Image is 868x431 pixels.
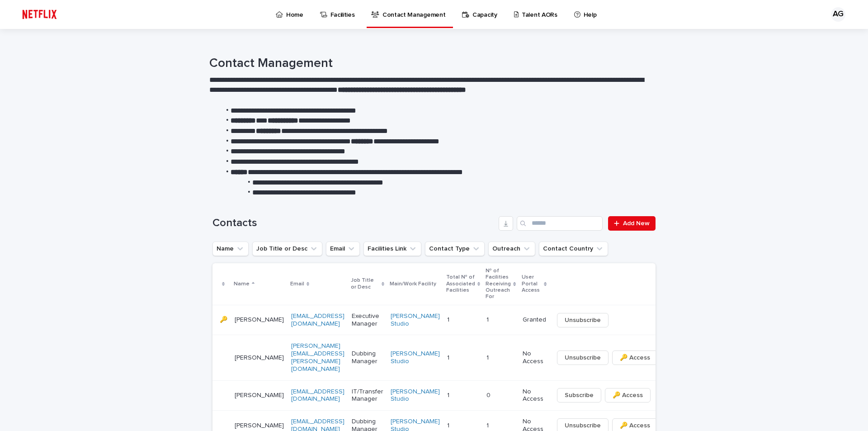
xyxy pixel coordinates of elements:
[235,392,284,399] p: [PERSON_NAME]
[363,242,421,256] button: Facilities Link
[486,390,492,399] p: 0
[252,242,322,256] button: Job Title or Desc
[212,335,688,380] tr: [PERSON_NAME][PERSON_NAME][EMAIL_ADDRESS][PERSON_NAME][DOMAIN_NAME]Dubbing Manager[PERSON_NAME] S...
[557,388,601,403] button: Subscribe
[605,388,651,403] button: 🔑 Access
[522,272,542,295] p: User Portal Access
[352,350,383,365] p: Dubbing Manager
[212,242,249,256] button: Name
[447,352,451,362] p: 1
[235,316,284,324] p: [PERSON_NAME]
[391,388,440,403] a: [PERSON_NAME] Studio
[212,305,688,335] tr: 🔑🔑 [PERSON_NAME][EMAIL_ADDRESS][DOMAIN_NAME]Executive Manager[PERSON_NAME] Studio 11 11 GrantedUn...
[351,275,379,292] p: Job Title or Desc
[620,353,650,362] span: 🔑 Access
[486,352,491,362] p: 1
[209,56,652,71] h1: Contact Management
[831,7,845,22] div: AG
[235,354,284,362] p: [PERSON_NAME]
[557,350,609,365] button: Unsubscribe
[391,313,440,328] a: [PERSON_NAME] Studio
[620,421,650,430] span: 🔑 Access
[234,279,250,289] p: Name
[446,272,475,295] p: Total № of Associated Facilities
[608,216,656,231] a: Add New
[291,313,344,327] a: [EMAIL_ADDRESS][DOMAIN_NAME]
[486,266,511,302] p: № of Facilities Receiving Outreach For
[517,216,603,231] input: Search
[291,343,344,372] a: [PERSON_NAME][EMAIL_ADDRESS][PERSON_NAME][DOMAIN_NAME]
[523,316,546,324] p: Granted
[523,388,546,403] p: No Access
[565,316,601,325] span: Unsubscribe
[290,279,304,289] p: Email
[486,420,491,430] p: 1
[523,350,546,365] p: No Access
[565,391,594,400] span: Subscribe
[565,353,601,362] span: Unsubscribe
[447,314,451,324] p: 1
[352,388,383,403] p: IT/Transfer Manager
[18,5,61,24] img: ifQbXi3ZQGMSEF7WDB7W
[447,390,451,399] p: 1
[539,242,608,256] button: Contact Country
[613,391,643,400] span: 🔑 Access
[390,279,436,289] p: Main/Work Facility
[425,242,485,256] button: Contact Type
[291,388,344,403] a: [EMAIL_ADDRESS][DOMAIN_NAME]
[235,422,284,430] p: [PERSON_NAME]
[488,242,535,256] button: Outreach
[447,420,451,430] p: 1
[212,380,688,411] tr: [PERSON_NAME][EMAIL_ADDRESS][DOMAIN_NAME]IT/Transfer Manager[PERSON_NAME] Studio 11 00 No AccessS...
[486,314,491,324] p: 1
[623,220,650,227] span: Add New
[220,314,229,324] p: 🔑
[326,242,360,256] button: Email
[565,421,601,430] span: Unsubscribe
[212,217,495,230] h1: Contacts
[391,350,440,365] a: [PERSON_NAME] Studio
[557,313,609,327] button: Unsubscribe
[352,313,383,328] p: Executive Manager
[612,350,658,365] button: 🔑 Access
